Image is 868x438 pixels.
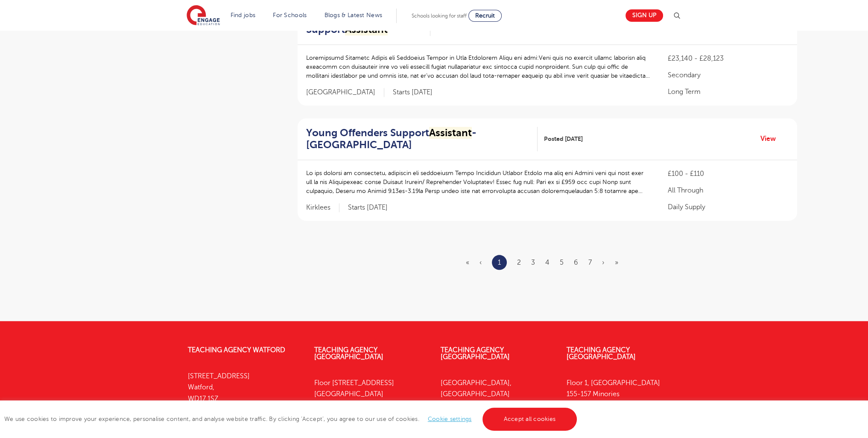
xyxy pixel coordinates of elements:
[188,371,301,426] p: [STREET_ADDRESS] Watford, WD17 1SZ 01923 281040
[4,416,579,422] span: We use cookies to improve your experience, personalise content, and analyse website traffic. By c...
[306,127,538,152] a: Young Offenders SupportAssistant- [GEOGRAPHIC_DATA]
[545,259,549,266] a: 4
[348,203,388,212] p: Starts [DATE]
[306,127,531,152] h2: Young Offenders Support - [GEOGRAPHIC_DATA]
[668,169,789,179] p: £100 - £110
[306,88,384,97] span: [GEOGRAPHIC_DATA]
[625,9,663,22] a: Sign up
[544,134,583,143] span: Posted [DATE]
[615,259,618,266] a: Last
[482,408,577,431] a: Accept all cookies
[602,259,605,266] a: Next
[498,257,501,268] a: 1
[466,259,469,266] span: «
[668,87,789,97] p: Long Term
[468,10,502,22] a: Recruit
[273,12,307,18] a: For Schools
[187,5,220,26] img: Engage Education
[428,416,472,422] a: Cookie settings
[531,259,535,266] a: 3
[441,346,510,361] a: Teaching Agency [GEOGRAPHIC_DATA]
[668,202,789,212] p: Daily Supply
[517,259,521,266] a: 2
[188,346,285,354] a: Teaching Agency Watford
[306,203,339,212] span: Kirklees
[668,185,789,196] p: All Through
[306,53,651,80] p: Loremipsumd Sitametc Adipis eli Seddoeius Tempor in Utla Etdolorem Aliqu eni admi:Veni quis no ex...
[314,346,383,361] a: Teaching Agency [GEOGRAPHIC_DATA]
[668,53,789,64] p: £23,140 - £28,123
[231,12,256,18] a: Find jobs
[412,13,467,19] span: Schools looking for staff
[324,12,383,18] a: Blogs & Latest News
[393,88,433,97] p: Starts [DATE]
[475,12,495,19] span: Recruit
[479,259,482,266] span: ‹
[560,259,564,266] a: 5
[306,169,651,196] p: Lo ips dolorsi am consectetu, adipiscin eli seddoeiusm Tempo Incididun Utlabor Etdolo ma aliq eni...
[668,70,789,80] p: Secondary
[760,133,782,144] a: View
[574,259,578,266] a: 6
[345,23,388,35] mark: Assistant
[567,346,636,361] a: Teaching Agency [GEOGRAPHIC_DATA]
[429,127,472,139] mark: Assistant
[588,259,592,266] a: 7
